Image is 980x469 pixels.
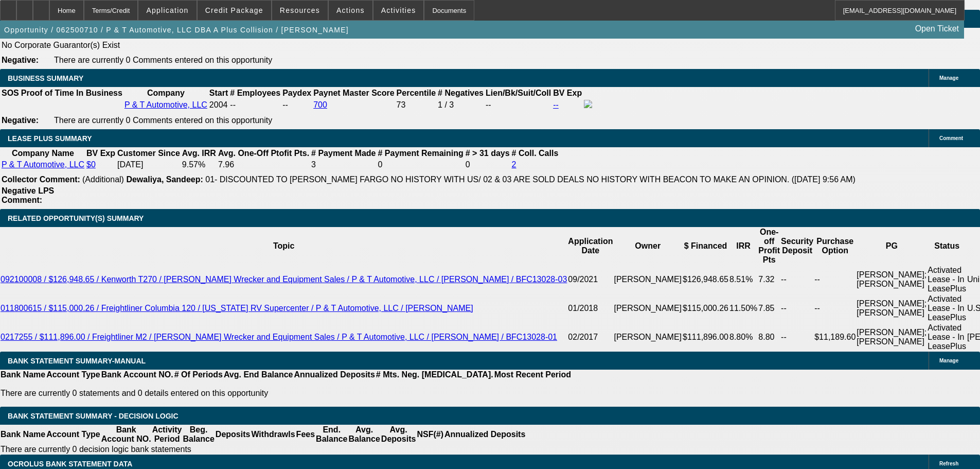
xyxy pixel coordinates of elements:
[729,265,758,294] td: 8.51%
[218,149,309,158] b: Avg. One-Off Ptofit Pts.
[8,214,144,222] span: RELATED OPPORTUNITY(S) SUMMARY
[682,323,729,352] td: $111,896.00
[215,425,251,444] th: Deposits
[567,265,613,294] td: 09/2021
[311,160,376,170] td: 3
[315,425,348,444] th: End. Balance
[54,56,272,64] span: There are currently 0 Comments entered on this opportunity
[1,40,563,50] td: No Corporate Guarantor(s) Exist
[378,149,463,158] b: # Payment Remaining
[1,275,567,284] a: 092100008 / $126,948.65 / Kenworth T270 / [PERSON_NAME] Wrecker and Equipment Sales / P & T Autom...
[512,160,516,169] a: 2
[758,265,780,294] td: 7.32
[8,460,132,468] span: OCROLUS BANK STATEMENT DATA
[182,160,217,170] td: 9.57%
[2,116,39,125] b: Negative:
[209,99,228,111] td: 2004
[613,323,682,352] td: [PERSON_NAME]
[205,6,263,14] span: Credit Package
[927,265,967,294] td: Activated Lease - In LeasePlus
[377,160,464,170] td: 0
[174,370,223,380] th: # Of Periods
[223,370,294,380] th: Avg. End Balance
[280,6,320,14] span: Resources
[814,265,856,294] td: --
[329,1,372,20] button: Actions
[1,88,20,98] th: SOS
[373,1,424,20] button: Activities
[381,425,417,444] th: Avg. Deposits
[152,425,183,444] th: Activity Period
[205,175,856,184] span: 01- DISCOUNTED TO [PERSON_NAME] FARGO NO HISTORY WITH US/ 02 & 03 ARE SOLD DEALS NO HISTORY WITH ...
[856,323,927,352] td: [PERSON_NAME]; [PERSON_NAME]
[444,425,526,444] th: Annualized Deposits
[272,1,328,20] button: Resources
[682,294,729,323] td: $115,000.26
[567,227,613,265] th: Application Date
[117,160,181,170] td: [DATE]
[927,323,967,352] td: Activated Lease - In LeasePlus
[466,149,510,158] b: # > 31 days
[397,89,436,97] b: Percentile
[939,75,958,81] span: Manage
[465,160,510,170] td: 0
[512,149,559,158] b: # Coll. Calls
[856,227,927,265] th: PG
[86,149,115,158] b: BV Exp
[293,370,375,380] th: Annualized Deposits
[8,74,83,82] span: BUSINESS SUMMARY
[8,412,179,420] span: Bank Statement Summary - Decision Logic
[182,425,215,444] th: Beg. Balance
[101,370,174,380] th: Bank Account NO.
[780,323,814,352] td: --
[780,265,814,294] td: --
[939,358,958,363] span: Manage
[780,294,814,323] td: --
[8,134,92,143] span: LEASE PLUS SUMMARY
[758,323,780,352] td: 8.80
[182,149,216,158] b: Avg. IRR
[230,100,236,109] span: --
[397,100,436,110] div: 73
[2,160,84,169] a: P & T Automotive, LLC
[282,99,312,111] td: --
[486,89,551,97] b: Lien/Bk/Suit/Coll
[814,294,856,323] td: --
[146,6,188,14] span: Application
[758,294,780,323] td: 7.85
[209,89,228,97] b: Start
[376,370,494,380] th: # Mts. Neg. [MEDICAL_DATA].
[282,89,311,97] b: Paydex
[553,100,559,109] a: --
[1,389,571,398] p: There are currently 0 statements and 0 details entered on this opportunity
[313,89,394,97] b: Paynet Master Score
[567,294,613,323] td: 01/2018
[438,100,484,110] div: 1 / 3
[438,89,484,97] b: # Negatives
[8,357,146,365] span: BANK STATEMENT SUMMARY-MANUAL
[21,88,123,98] th: Proof of Time In Business
[780,227,814,265] th: Security Deposit
[613,227,682,265] th: Owner
[758,227,780,265] th: One-off Profit Pts
[856,265,927,294] td: [PERSON_NAME]; [PERSON_NAME]
[138,1,196,20] button: Application
[230,89,280,97] b: # Employees
[336,6,365,14] span: Actions
[124,100,207,109] a: P & T Automotive, LLC
[553,89,582,97] b: BV Exp
[682,265,729,294] td: $126,948.65
[126,175,203,184] b: Dewaliya, Sandeep:
[584,100,592,108] img: facebook-icon.png
[147,89,185,97] b: Company
[416,425,444,444] th: NSF(#)
[939,135,963,141] span: Comment
[381,6,416,14] span: Activities
[939,461,958,466] span: Refresh
[814,323,856,352] td: $11,189.60
[2,186,54,204] b: Negative LPS Comment:
[101,425,152,444] th: Bank Account NO.
[117,149,180,158] b: Customer Since
[1,333,557,341] a: 0217255 / $111,896.00 / Freightliner M2 / [PERSON_NAME] Wrecker and Equipment Sales / P & T Autom...
[729,323,758,352] td: 8.80%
